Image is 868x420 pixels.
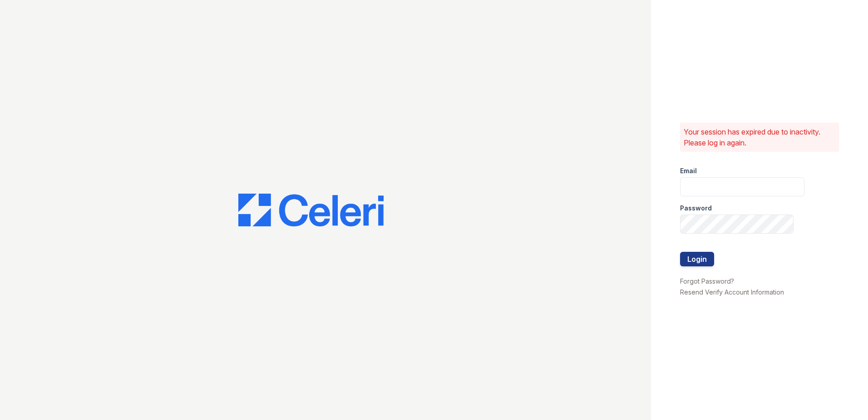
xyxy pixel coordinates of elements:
[680,252,714,266] button: Login
[680,204,712,213] label: Password
[680,288,784,296] a: Resend Verify Account Information
[238,194,384,226] img: CE_Logo_Blue-a8612792a0a2168367f1c8372b55b34899dd931a85d93a1a3d3e32e68fde9ad4.png
[680,277,734,285] a: Forgot Password?
[680,166,697,175] label: Email
[684,126,835,148] p: Your session has expired due to inactivity. Please log in again.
